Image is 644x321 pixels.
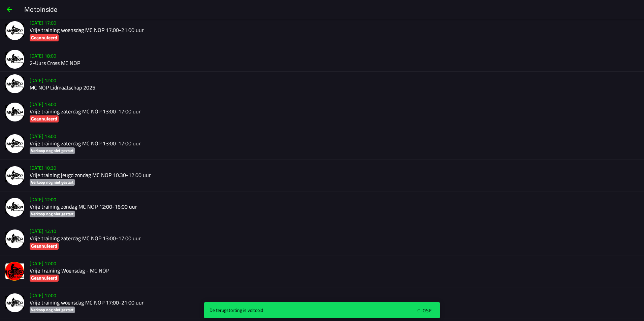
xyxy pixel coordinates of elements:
[18,4,644,14] ion-title: MotoInside
[30,84,639,91] h2: MC NOP Lidmaatschap 2025
[5,103,24,121] img: NjdwpvkGicnr6oC83998ZTDUeXJJ29cK9cmzxz8K.png
[5,229,24,248] img: xQcfaqx9ZgGAjObrBt16Ymxmwm2lrqClRdRoCJ9Z.png
[30,227,56,235] ion-text: [DATE] 12:10
[30,101,56,108] ion-text: [DATE] 13:00
[31,179,73,185] ion-text: Verkoop nog niet gestart
[30,172,639,178] h2: Vrije training jeugd zondag MC NOP 10:30-12:00 uur
[5,50,24,69] img: z4OA0VIirXUWk1e4CfSck5GOOOl9asez4QfnKuOP.png
[30,77,56,84] ion-text: [DATE] 12:00
[30,235,639,242] h2: Vrije training zaterdag MC NOP 13:00-17:00 uur
[5,74,24,93] img: GmdhPuAHibeqhJsKIY2JiwLbclnkXaGSfbvBl2T8.png
[30,260,56,267] ion-text: [DATE] 17:00
[30,19,56,26] ion-text: [DATE] 17:00
[31,211,73,217] ion-text: Verkoop nog niet gestart
[31,34,57,41] ion-text: Geannuleerd
[30,267,639,274] h2: Vrije Training Woensdag - MC NOP
[30,60,639,66] h2: 2-Uurs Cross MC NOP
[30,133,56,140] ion-text: [DATE] 13:00
[31,115,57,122] ion-text: Geannuleerd
[5,293,24,312] img: NjdwpvkGicnr6oC83998ZTDUeXJJ29cK9cmzxz8K.png
[31,274,57,281] ion-text: Geannuleerd
[30,27,639,33] h2: Vrije training woensdag MC NOP 17:00-21:00 uur
[31,147,73,154] ion-text: Verkoop nog niet gestart
[30,164,56,171] ion-text: [DATE] 10:30
[30,52,56,59] ion-text: [DATE] 18:00
[5,21,24,40] img: NjdwpvkGicnr6oC83998ZTDUeXJJ29cK9cmzxz8K.png
[31,307,73,313] ion-text: Verkoop nog niet gestart
[30,299,639,306] h2: Vrije training woensdag MC NOP 17:00-21:00 uur
[30,292,56,299] ion-text: [DATE] 17:00
[30,140,639,147] h2: Vrije training zaterdag MC NOP 13:00-17:00 uur
[5,134,24,153] img: NjdwpvkGicnr6oC83998ZTDUeXJJ29cK9cmzxz8K.png
[5,166,24,185] img: NjdwpvkGicnr6oC83998ZTDUeXJJ29cK9cmzxz8K.png
[30,196,56,203] ion-text: [DATE] 12:00
[30,108,639,115] h2: Vrije training zaterdag MC NOP 13:00-17:00 uur
[30,204,639,210] h2: Vrije training zondag MC NOP 12:00-16:00 uur
[5,198,24,217] img: NjdwpvkGicnr6oC83998ZTDUeXJJ29cK9cmzxz8K.png
[31,242,57,249] ion-text: Geannuleerd
[5,262,24,281] img: YXc47kpXQFaewhpRzDLTiF6geKQit8AoeN4GQed6.png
